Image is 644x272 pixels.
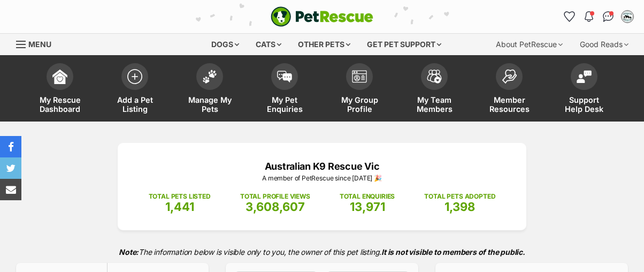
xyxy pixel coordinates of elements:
a: Manage My Pets [172,58,247,122]
span: Support Help Desk [560,95,608,114]
p: TOTAL PETS ADOPTED [424,192,495,201]
img: notifications-46538b983faf8c2785f20acdc204bb7945ddae34d4c08c2a6579f10ce5e182be.svg [585,11,593,22]
p: The information below is visible only to you, the owner of this pet listing. [16,241,628,263]
a: Add a Pet Listing [97,58,172,122]
a: Menu [16,34,59,53]
span: Manage My Pets [186,95,234,114]
span: My Group Profile [335,95,384,114]
img: pet-enquiries-icon-7e3ad2cf08bfb03b45e93fb7055b45f3efa6380592205ae92323e6603595dc1f.svg [277,71,292,82]
span: 13,971 [350,200,385,214]
span: 3,608,607 [246,200,305,214]
span: Member Resources [485,95,533,114]
strong: Note: [119,247,139,256]
img: chat-41dd97257d64d25036548639549fe6c8038ab92f7586957e7f3b1b290dea8141.svg [603,11,614,22]
span: My Rescue Dashboard [36,95,84,114]
span: Menu [28,40,51,49]
p: TOTAL PROFILE VIEWS [240,192,310,201]
img: team-members-icon-5396bd8760b3fe7c0b43da4ab00e1e3bb1a5d9ba89233759b79545d2d3fc5d0d.svg [427,70,442,84]
div: Good Reads [572,34,636,55]
a: Favourites [561,8,578,25]
a: PetRescue [271,6,373,27]
img: Kerry & Linda profile pic [622,11,633,22]
button: Notifications [580,8,597,25]
img: manage-my-pets-icon-02211641906a0b7f246fdf0571729dbe1e7629f14944591b6c1af311fb30b64b.svg [202,70,217,84]
a: My Group Profile [322,58,397,122]
span: 1,398 [444,200,475,214]
a: My Team Members [397,58,472,122]
div: Cats [248,34,289,55]
span: Add a Pet Listing [111,95,159,114]
span: My Team Members [410,95,458,114]
img: help-desk-icon-fdf02630f3aa405de69fd3d07c3f3aa587a6932b1a1747fa1d2bba05be0121f9.svg [577,70,592,83]
div: Dogs [204,34,247,55]
img: member-resources-icon-8e73f808a243e03378d46382f2149f9095a855e16c252ad45f914b54edf8863c.svg [502,69,517,84]
p: TOTAL ENQUIRIES [340,192,395,201]
img: add-pet-listing-icon-0afa8454b4691262ce3f59096e99ab1cd57d4a30225e0717b998d2c9b9846f56.svg [127,69,142,84]
span: 1,441 [165,200,194,214]
ul: Account quick links [561,8,636,25]
a: Conversations [600,8,617,25]
div: Other pets [290,34,358,55]
img: logo-e224e6f780fb5917bec1dbf3a21bbac754714ae5b6737aabdf751b685950b380.svg [271,6,373,27]
img: dashboard-icon-eb2f2d2d3e046f16d808141f083e7271f6b2e854fb5c12c21221c1fb7104beca.svg [52,69,67,84]
p: TOTAL PETS LISTED [149,192,211,201]
img: group-profile-icon-3fa3cf56718a62981997c0bc7e787c4b2cf8bcc04b72c1350f741eb67cf2f40e.svg [352,70,367,83]
a: My Rescue Dashboard [22,58,97,122]
strong: It is not visible to members of the public. [381,247,525,256]
div: Get pet support [359,34,449,55]
p: Australian K9 Rescue Vic [134,159,510,173]
a: Support Help Desk [547,58,622,122]
div: About PetRescue [488,34,570,55]
a: Member Resources [472,58,547,122]
button: My account [619,8,636,25]
a: My Pet Enquiries [247,58,322,122]
span: My Pet Enquiries [260,95,309,114]
p: A member of PetRescue since [DATE] 🎉 [134,173,510,183]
